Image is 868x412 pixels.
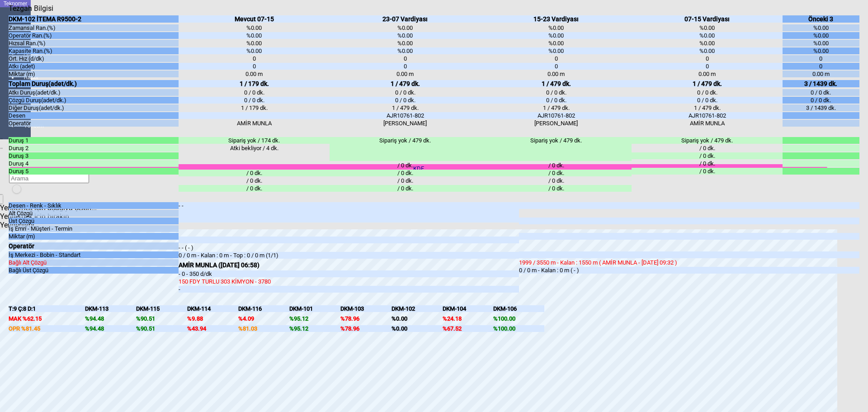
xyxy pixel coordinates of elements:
[481,177,632,184] div: / 0 dk.
[136,315,187,322] div: %90.51
[519,259,859,266] div: 1999 / 3550 m - Kalan : 1550 m ( AMİR MUNLA - [DATE] 09:32 )
[9,251,179,258] div: İş Merkezi - Bobin - Standart
[330,40,481,47] div: %0.00
[330,55,481,62] div: 0
[632,80,783,87] div: 1 / 479 dk.
[9,40,179,47] div: Hızsal Ran.(%)
[179,244,519,251] div: - - ( - )
[783,55,859,62] div: 0
[136,305,187,312] div: DKM-115
[481,112,632,119] div: AJR10761-802
[330,137,481,161] div: Sipariş yok / 479 dk.
[330,63,481,70] div: 0
[187,305,238,312] div: DKM-114
[179,270,519,277] div: - 0 - 350 d/dk
[179,261,519,269] div: AMİR MUNLA ([DATE] 06:58)
[85,315,136,322] div: %94.48
[783,80,859,87] div: 3 / 1439 dk.
[238,325,289,332] div: %81.03
[9,218,179,224] div: Üst Çözgü
[330,71,481,77] div: 0.00 m
[179,137,330,144] div: Sipariş yok / 174 dk.
[632,168,783,175] div: / 0 dk.
[392,305,443,312] div: DKM-102
[330,47,481,54] div: %0.00
[179,55,330,62] div: 0
[783,104,859,111] div: 3 / 1439 dk.
[632,15,783,23] div: 07-15 Vardiyası
[481,104,632,111] div: 1 / 479 dk.
[493,315,544,322] div: %100.00
[9,24,179,31] div: Zamansal Ran.(%)
[392,325,443,332] div: %0.00
[443,305,494,312] div: DKM-104
[179,278,519,285] div: 150 FDY TURLU 303 KİMYON - 3780
[340,305,392,312] div: DKM-103
[9,80,179,87] div: Toplam Duruş(adet/dk.)
[632,32,783,39] div: %0.00
[632,63,783,70] div: 0
[493,325,544,332] div: %100.00
[9,4,57,13] div: Tezgah Bilgisi
[330,15,481,23] div: 23-07 Vardiyası
[179,104,330,111] div: 1 / 179 dk.
[632,145,783,152] div: / 0 dk.
[481,137,632,161] div: Sipariş yok / 479 dk.
[289,305,340,312] div: DKM-101
[238,305,289,312] div: DKM-116
[481,55,632,62] div: 0
[179,177,330,184] div: / 0 dk.
[9,120,179,127] div: Operatör
[783,32,859,39] div: %0.00
[179,202,519,223] div: - -
[481,32,632,39] div: %0.00
[481,170,632,176] div: / 0 dk.
[481,71,632,77] div: 0.00 m
[481,120,632,127] div: [PERSON_NAME]
[519,267,859,274] div: 0 / 0 m - Kalan : 0 m ( - )
[481,15,632,23] div: 15-23 Vardiyası
[9,225,179,232] div: İş Emri - Müşteri - Termin
[9,315,85,322] div: MAK %62.15
[9,210,179,217] div: Alt Çözgü
[9,97,179,104] div: Çözgü Duruş(adet/dk.)
[289,315,340,322] div: %95.12
[330,177,481,184] div: / 0 dk.
[340,325,392,332] div: %78.96
[9,168,179,175] div: Duruş 5
[330,170,481,176] div: / 0 dk.
[632,120,783,127] div: AMİR MUNLA
[179,40,330,47] div: %0.00
[632,71,783,77] div: 0.00 m
[632,55,783,62] div: 0
[632,89,783,96] div: 0 / 0 dk.
[9,152,179,159] div: Duruş 3
[179,24,330,31] div: %0.00
[481,185,632,192] div: / 0 dk.
[179,252,519,259] div: 0 / 0 m - Kalan : 0 m - Top : 0 / 0 m (1/1)
[179,97,330,104] div: 0 / 0 dk.
[481,80,632,87] div: 1 / 479 dk.
[330,162,481,169] div: / 0 dk.
[9,112,179,119] div: Desen
[481,97,632,104] div: 0 / 0 dk.
[179,80,330,87] div: 1 / 179 dk.
[783,47,859,54] div: %0.00
[330,97,481,104] div: 0 / 0 dk.
[238,315,289,322] div: %4.09
[340,315,392,322] div: %78.96
[443,315,494,322] div: %24.18
[632,104,783,111] div: 1 / 479 dk.
[632,137,783,144] div: Sipariş yok / 479 dk.
[9,104,179,111] div: Diğer Duruş(adet/dk.)
[493,305,544,312] div: DKM-106
[9,55,179,62] div: Ort. Hız (d/dk)
[783,97,859,104] div: 0 / 0 dk.
[179,145,330,169] div: Atki bekliyor / 4 dk.
[783,40,859,47] div: %0.00
[481,89,632,96] div: 0 / 0 dk.
[179,120,330,127] div: AMİR MUNLA
[330,32,481,39] div: %0.00
[330,185,481,192] div: / 0 dk.
[783,15,859,23] div: Önceki 3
